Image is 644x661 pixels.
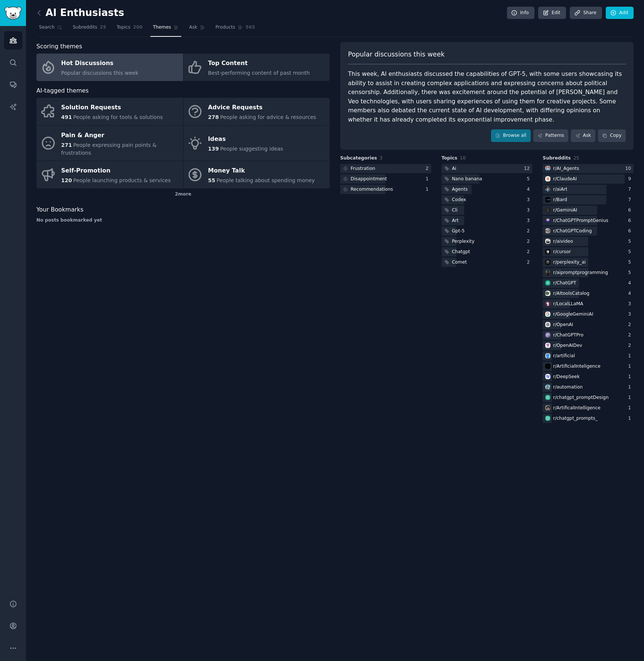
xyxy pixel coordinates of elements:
img: ChatGPTPro [545,332,550,338]
span: 25 [573,155,579,161]
img: GummySearch logo [4,7,22,20]
a: Bardr/Bard7 [543,195,634,204]
div: 3 [628,311,634,318]
div: r/ OpenAIDev [553,342,582,349]
img: AItoolsCatalog [545,291,550,296]
img: cursor [545,249,550,254]
span: Search [39,24,55,31]
div: 5 [628,238,634,245]
a: Chatgpt2 [442,247,533,257]
div: 3 [527,197,533,203]
span: Topics [117,24,130,31]
span: 120 [61,177,72,183]
a: OpenAIDevr/OpenAIDev2 [543,341,634,350]
div: r/ ArtificalIntelligence [553,405,600,412]
img: AI_Agents [545,166,550,171]
h2: AI Enthusiasts [36,7,124,19]
a: aivideor/aivideo5 [543,237,634,246]
div: Self-Promotion [61,165,171,177]
div: Nano banana [452,176,482,183]
div: Ideas [208,133,283,145]
a: Cli3 [442,206,533,215]
img: artificial [545,353,550,358]
img: OpenAI [545,322,550,327]
a: Pain & Anger271People expressing pain points & frustrations [36,126,183,161]
div: 1 [628,405,634,412]
a: Ideas139People suggesting ideas [183,126,330,161]
div: 2 [527,249,533,255]
div: 2 [628,342,634,349]
a: chatgpt_promptDesignr/chatgpt_promptDesign1 [543,393,634,402]
a: automationr/automation1 [543,383,634,392]
a: LocalLLaMAr/LocalLLaMA3 [543,299,634,309]
img: aiArt [545,187,550,192]
a: GeminiAIr/GeminiAI6 [543,206,634,215]
a: ChatGPTPror/ChatGPTPro2 [543,330,634,340]
a: perplexity_air/perplexity_ai5 [543,258,634,267]
span: 3 [380,155,383,161]
a: AI_Agentsr/AI_Agents10 [543,164,634,173]
div: r/ chatgpt_prompts_ [553,415,598,422]
div: 5 [628,270,634,276]
div: r/ ClaudeAI [553,176,577,183]
img: ArtificalIntelligence [545,405,550,410]
a: Ask [571,129,595,142]
div: 5 [628,249,634,255]
div: Money Talk [208,165,315,177]
div: 12 [524,165,533,172]
div: r/ aipromptprogramming [553,270,608,276]
div: Gpt-5 [452,228,465,235]
a: ArtificalIntelligencer/ArtificalIntelligence1 [543,403,634,413]
button: Copy [598,129,626,142]
div: r/ Bard [553,197,567,203]
a: Codex3 [442,195,533,204]
span: Products [215,24,235,31]
div: r/ ArtificialInteligence [553,363,600,370]
a: Themes [150,22,182,37]
div: 1 [628,415,634,422]
div: 1 [628,394,634,401]
span: Best-performing content of past month [208,70,310,76]
div: r/ OpenAI [553,322,573,328]
span: 25 [100,24,106,31]
a: Browse all [491,129,531,142]
a: Disappointment1 [340,174,431,184]
span: Scoring themes [36,42,82,51]
div: 1 [628,384,634,391]
span: People launching products & services [73,177,170,183]
img: OpenAIDev [545,343,550,348]
a: Gpt-52 [442,226,533,236]
img: perplexity_ai [545,259,550,265]
div: 2 [527,228,533,235]
span: Topics [442,155,458,162]
div: Codex [452,197,466,203]
span: People suggesting ideas [220,146,283,152]
div: 1 [628,353,634,359]
a: aipromptprogrammingr/aipromptprogramming5 [543,268,634,277]
a: Ai12 [442,164,533,173]
a: artificialr/artificial1 [543,351,634,361]
a: Ask [186,22,208,37]
div: 3 [527,217,533,224]
span: People asking for advice & resources [220,114,316,120]
a: GoogleGeminiAIr/GoogleGeminiAI3 [543,310,634,319]
div: 2 [628,322,634,328]
div: Ai [452,165,456,172]
div: 4 [628,290,634,297]
a: Advice Requests278People asking for advice & resources [183,98,330,125]
a: Self-Promotion120People launching products & services [36,161,183,188]
img: LocalLLaMA [545,301,550,306]
div: r/ artificial [553,353,575,359]
div: 5 [628,259,634,266]
a: ChatGPTPromptGeniusr/ChatGPTPromptGenius6 [543,216,634,225]
img: chatgpt_prompts_ [545,416,550,421]
div: Chatgpt [452,249,470,255]
a: DeepSeekr/DeepSeek1 [543,372,634,381]
a: Frustration2 [340,164,431,173]
img: Bard [545,197,550,202]
a: OpenAIr/OpenAI2 [543,320,634,329]
span: People asking for tools & solutions [73,114,163,120]
img: GeminiAI [545,207,550,213]
div: Art [452,217,459,224]
a: Perplexity2 [442,237,533,246]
